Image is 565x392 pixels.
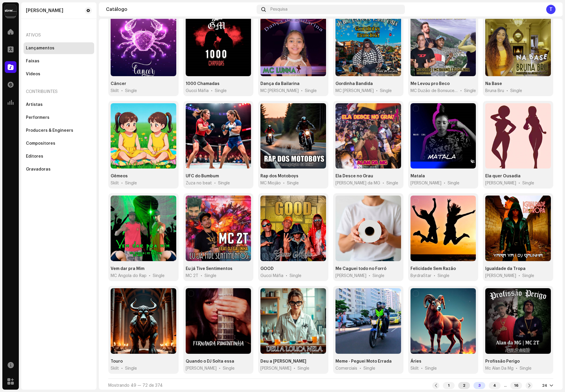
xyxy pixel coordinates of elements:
div: Faixas [26,59,39,64]
div: Single [223,366,235,371]
div: Ela Desce no Grau [335,173,373,179]
div: Single [380,88,392,94]
div: Single [425,366,437,371]
div: 3 [473,382,485,389]
div: Touro [111,358,123,364]
div: GOOD [260,266,274,272]
div: Single [298,366,309,371]
div: Matala [411,173,425,179]
div: Lançamentos [26,46,54,51]
div: Single [464,88,476,94]
div: Single [125,180,137,186]
div: Rap dos Motoboys [260,173,298,179]
div: Single [153,273,164,279]
span: ByrdraStar [411,273,431,279]
div: Single [215,88,227,94]
span: Skilt [111,180,119,186]
span: Bruna Bru [485,88,504,94]
span: Mc Alan Da Mg [485,366,514,371]
div: Single [510,88,522,94]
re-m-nav-item: Vídeos [24,68,94,80]
span: Skilt [111,88,119,94]
div: Performers [26,115,49,120]
div: Producers & Engineers [26,128,73,133]
div: Felicidade Sem Razão [411,266,456,272]
div: Single [438,273,449,279]
div: Deu a Louca Nela [260,358,306,364]
div: Dança da Bailarina [260,81,300,87]
img: 408b884b-546b-4518-8448-1008f9c76b02 [5,5,16,16]
div: UFC do Bumbum [186,173,219,179]
span: • [460,88,462,94]
div: Quando o DJ Solta essa [186,358,234,364]
span: MC Duzão de Bonsucesso [411,88,458,94]
span: Skilt [411,366,419,371]
div: Gordinha Bandida [335,81,373,87]
div: Single [448,180,459,186]
re-m-nav-item: Gravadoras [24,164,94,175]
span: Comerciais [335,366,357,371]
span: Denis Blindado [335,273,366,279]
span: • [283,180,285,186]
div: Single [290,273,301,279]
div: 1000 Chamadas [186,81,220,87]
span: • [383,180,384,186]
span: Pesquisa [270,7,288,12]
span: Mari Sol [411,180,441,186]
span: • [214,180,216,186]
span: • [219,366,220,371]
div: Editores [26,154,43,159]
span: Alan da MG [335,180,380,186]
div: 24 [542,383,547,388]
div: Compositores [26,141,55,146]
span: MC Angola do Rap [111,273,147,279]
span: • [294,366,295,371]
re-m-nav-item: Faixas [24,55,94,67]
span: • [506,88,508,94]
span: • [519,273,520,279]
span: • [360,366,361,371]
span: Yara Ya [260,366,291,371]
span: • [516,366,517,371]
div: Artistas [26,102,43,107]
span: Gucci Máfia [186,88,209,94]
span: • [121,88,123,94]
div: Single [386,180,398,186]
div: Profissão Perigo [485,358,520,364]
div: Vídeos [26,72,40,76]
span: MC Rose Estrela [335,88,374,94]
div: Igualdade da Tropa [485,266,526,272]
span: • [121,366,123,371]
div: Single [218,180,230,186]
div: Catálogo [106,7,254,12]
re-a-nav-header: Contribuintes [24,85,94,99]
re-m-nav-item: Performers [24,112,94,124]
div: 16 [510,382,522,389]
div: Na Base [485,81,502,87]
div: Single [205,273,216,279]
div: Meme - Peguei Moto Errada [335,358,392,364]
span: • [121,180,123,186]
div: Me Caguei todo no Forró [335,266,386,272]
re-a-nav-header: Ativos [24,28,94,42]
div: Câncer [111,81,126,87]
div: Ela quer Ousadia [485,173,521,179]
div: Single [125,88,137,94]
div: Vem dar pra Mim [111,266,144,272]
span: • [201,273,202,279]
span: Zuza no beat [186,180,212,186]
div: 2 [458,382,470,389]
div: 4 [489,382,501,389]
div: Yuri [26,8,63,13]
span: Mostrando 49 — 72 de 374 [108,383,163,388]
span: • [519,180,520,186]
re-m-nav-item: Producers & Engineers [24,125,94,136]
span: Yara Ya [485,273,516,279]
span: Skilt [111,366,119,371]
span: • [149,273,150,279]
re-m-nav-item: Lançamentos [24,42,94,54]
span: MC Lunna [260,88,299,94]
re-m-nav-item: Artistas [24,99,94,111]
div: Gravadoras [26,167,51,172]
